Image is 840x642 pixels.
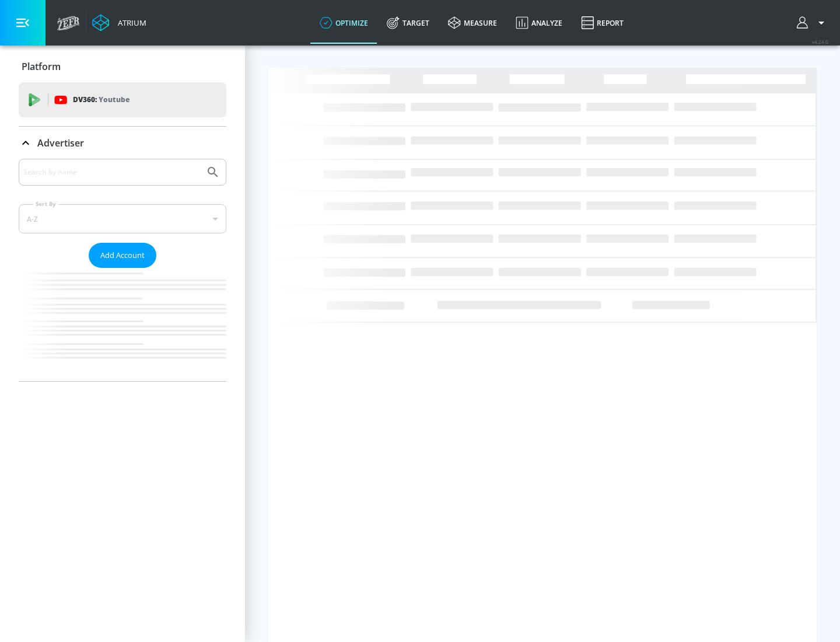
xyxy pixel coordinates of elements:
a: Report [572,2,633,44]
button: Add Account [89,243,156,268]
label: Sort By [33,200,58,208]
div: Platform [19,50,226,83]
p: Advertiser [37,137,84,149]
div: A-Z [19,204,226,233]
p: Platform [22,60,61,73]
p: DV360: [73,93,129,106]
div: DV360: Youtube [19,82,226,117]
div: Advertiser [19,127,226,159]
span: Add Account [100,249,145,262]
a: Analyze [506,2,572,44]
div: Advertiser [19,159,226,381]
nav: list of Advertiser [19,268,226,381]
span: v 4.24.0 [812,39,828,45]
a: Target [377,2,439,44]
p: Youtube [99,93,129,106]
div: Atrium [113,18,146,28]
a: optimize [310,2,377,44]
input: Search by name [23,165,200,180]
a: measure [439,2,506,44]
a: Atrium [92,14,146,32]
